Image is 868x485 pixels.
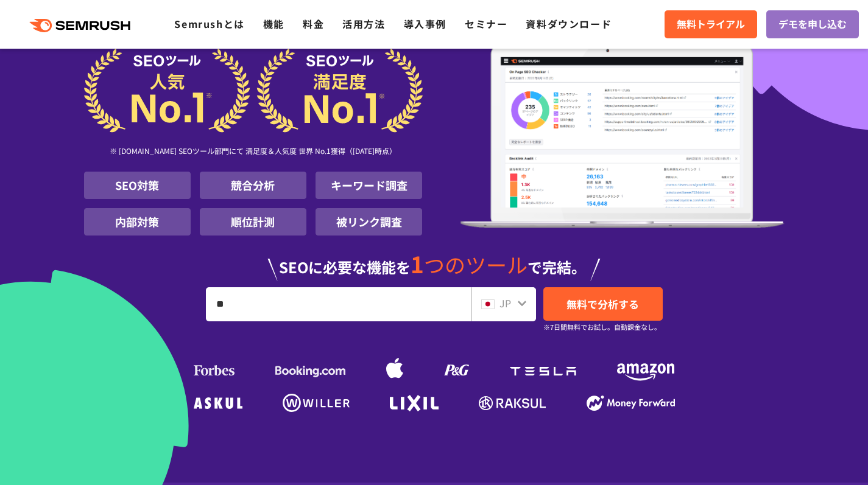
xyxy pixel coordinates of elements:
div: SEOに必要な機能を [84,240,785,281]
a: Semrushとは [174,16,244,31]
span: JP [499,296,511,310]
li: SEO対策 [84,172,191,199]
span: 1 [411,247,424,280]
a: 無料で分析する [543,287,663,321]
a: 活用方法 [342,16,385,31]
input: URL、キーワードを入力してください [206,288,470,321]
span: 無料トライアル [677,16,745,32]
small: ※7日間無料でお試し。自動課金なし。 [543,321,661,333]
li: 被リンク調査 [316,208,422,236]
span: つのツール [424,249,528,279]
li: 内部対策 [84,208,191,236]
span: 無料で分析する [566,296,639,312]
li: 順位計測 [200,208,306,236]
span: デモを申し込む [778,16,847,32]
a: 機能 [263,16,284,31]
span: で完結。 [528,256,586,277]
a: 導入事例 [404,16,446,31]
li: 競合分析 [200,172,306,199]
div: ※ [DOMAIN_NAME] SEOツール部門にて 満足度＆人気度 世界 No.1獲得（[DATE]時点） [84,133,423,172]
a: 資料ダウンロード [526,16,612,31]
a: セミナー [465,16,507,31]
a: 料金 [303,16,324,31]
a: 無料トライアル [665,10,757,38]
a: デモを申し込む [766,10,859,38]
li: キーワード調査 [316,172,422,199]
